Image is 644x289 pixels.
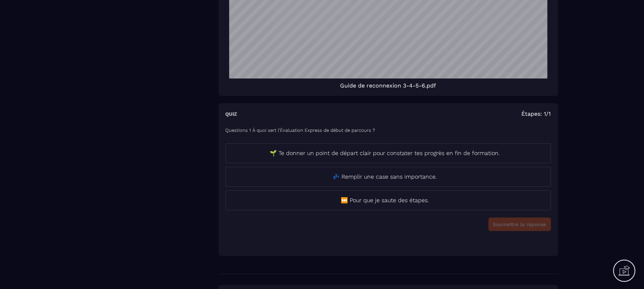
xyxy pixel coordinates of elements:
span: Étapes: 1/1 [522,110,551,117]
p: 💤 Remplir une case sans importance. [226,173,544,181]
h6: Quiz [226,111,237,117]
span: Guide de reconnexion 3-4-5-6.pdf [226,82,551,89]
p: 🌱 Te donner un point de départ clair pour constater tes progrès en fin de formation. [226,149,544,158]
p: Questions 1 À quoi sert l’Évaluation Express de début de parcours ? [226,126,551,135]
p: ⏭️ Pour que je saute des étapes. [226,196,544,205]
